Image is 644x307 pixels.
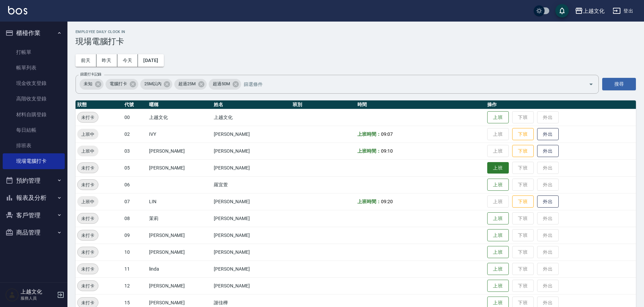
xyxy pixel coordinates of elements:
button: 客戶管理 [3,207,65,224]
span: 09:10 [381,148,393,154]
a: 帳單列表 [3,60,65,75]
div: 超過50M [209,79,241,90]
td: [PERSON_NAME] [212,143,291,159]
th: 操作 [486,100,636,109]
td: IVY [147,126,212,143]
button: 上班 [487,280,509,292]
button: 搜尋 [602,78,636,90]
td: [PERSON_NAME] [147,143,212,159]
span: 上班中 [77,198,98,205]
div: 未知 [80,79,104,90]
td: 上越文化 [212,109,291,126]
button: 外出 [537,145,559,157]
h5: 上越文化 [21,288,55,295]
td: 06 [123,176,147,193]
td: [PERSON_NAME] [212,277,291,294]
b: 上班時間： [357,199,381,204]
p: 服務人員 [21,295,55,301]
button: 下班 [512,145,534,157]
button: 今天 [117,54,138,67]
h3: 現場電腦打卡 [76,37,636,46]
button: 上越文化 [572,4,607,18]
button: 上班 [487,179,509,191]
span: 25M以內 [140,81,166,87]
button: 上班 [487,229,509,242]
th: 時間 [356,100,486,109]
a: 排班表 [3,138,65,153]
span: 未打卡 [78,181,98,188]
td: 上越文化 [147,109,212,126]
button: 預約管理 [3,172,65,189]
td: [PERSON_NAME] [212,159,291,176]
span: 上班中 [77,131,98,138]
span: 未打卡 [78,249,98,256]
td: [PERSON_NAME] [212,126,291,143]
th: 班別 [291,100,356,109]
input: 篩選條件 [242,78,577,90]
h2: Employee Daily Clock In [76,30,636,34]
button: 昨天 [96,54,117,67]
button: 外出 [537,195,559,208]
a: 現場電腦打卡 [3,153,65,169]
td: [PERSON_NAME] [212,227,291,244]
img: Person [5,288,19,302]
td: [PERSON_NAME] [147,244,212,260]
span: 未打卡 [78,266,98,273]
span: 未打卡 [78,114,98,121]
a: 高階收支登錄 [3,91,65,106]
td: 08 [123,210,147,227]
th: 狀態 [76,100,123,109]
span: 09:07 [381,131,393,137]
button: 上班 [487,212,509,225]
td: 茉莉 [147,210,212,227]
td: 05 [123,159,147,176]
button: save [555,4,569,18]
th: 姓名 [212,100,291,109]
td: [PERSON_NAME] [147,277,212,294]
span: 未打卡 [78,232,98,239]
span: 未打卡 [78,215,98,222]
span: 09:20 [381,199,393,204]
td: [PERSON_NAME] [212,260,291,277]
span: 上班中 [77,148,98,155]
button: 上班 [487,111,509,124]
span: 超過25M [174,81,200,87]
td: [PERSON_NAME] [212,244,291,260]
td: [PERSON_NAME] [212,210,291,227]
td: 03 [123,143,147,159]
td: 11 [123,260,147,277]
a: 材料自購登錄 [3,107,65,122]
button: [DATE] [138,54,164,67]
td: 00 [123,109,147,126]
b: 上班時間： [357,131,381,137]
td: [PERSON_NAME] [147,227,212,244]
label: 篩選打卡記錄 [80,72,101,77]
td: [PERSON_NAME] [147,159,212,176]
span: 未打卡 [78,164,98,172]
span: 超過50M [209,81,234,87]
b: 上班時間： [357,148,381,154]
td: 02 [123,126,147,143]
div: 25M以內 [140,79,173,90]
a: 現金收支登錄 [3,75,65,91]
button: 報表及分析 [3,189,65,207]
button: 商品管理 [3,224,65,241]
div: 電腦打卡 [106,79,138,90]
td: 12 [123,277,147,294]
button: 櫃檯作業 [3,24,65,42]
button: 下班 [512,195,534,208]
button: Open [586,79,596,90]
button: 登出 [610,5,636,17]
span: 未知 [80,81,96,87]
img: Logo [8,6,27,14]
td: 羅宜萱 [212,176,291,193]
td: 07 [123,193,147,210]
td: 10 [123,244,147,260]
button: 上班 [487,246,509,258]
td: 09 [123,227,147,244]
button: 前天 [76,54,96,67]
td: LIN [147,193,212,210]
td: [PERSON_NAME] [212,193,291,210]
a: 每日結帳 [3,122,65,138]
button: 上班 [487,162,509,174]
